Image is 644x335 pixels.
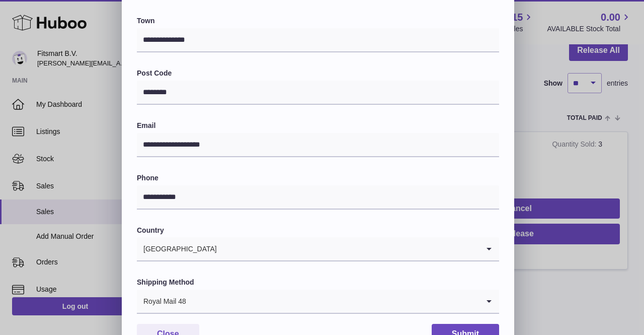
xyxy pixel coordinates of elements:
[137,237,499,261] div: Search for option
[137,278,499,287] label: Shipping Method
[137,237,217,260] span: [GEOGRAPHIC_DATA]
[137,173,499,183] label: Phone
[137,121,499,130] label: Email
[137,16,499,26] label: Town
[137,290,499,314] div: Search for option
[137,290,187,313] span: Royal Mail 48
[187,290,479,313] input: Search for option
[217,237,479,260] input: Search for option
[137,69,499,78] label: Post Code
[137,226,499,235] label: Country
